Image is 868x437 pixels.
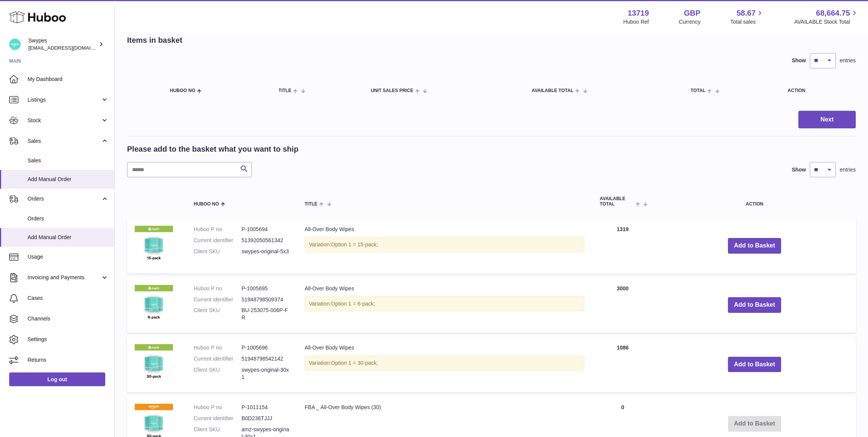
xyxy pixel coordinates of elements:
[297,277,592,333] td: All-Over Body Wipes
[194,296,241,303] dt: Current identifier
[794,8,859,26] a: 68,664.75 AVAILABLE Stock Total
[730,18,764,26] span: Total sales
[28,157,109,164] span: Sales
[728,297,782,313] button: Add to Basket
[728,238,782,254] button: Add to Basket
[194,415,241,422] dt: Current identifier
[28,295,109,302] span: Cases
[730,8,764,26] a: 58.67 Total sales
[592,218,653,274] td: 1319
[194,237,241,244] dt: Current identifier
[297,337,592,392] td: All-Over Body Wipes
[28,117,101,124] span: Stock
[28,215,109,222] span: Orders
[371,88,413,93] span: Unit Sales Price
[331,241,378,248] span: Option 1 = 15-pack;
[28,315,109,322] span: Channels
[241,344,289,351] dd: P-1005696
[28,96,101,104] span: Listings
[28,76,109,83] span: My Dashboard
[816,8,850,18] span: 68,664.75
[305,296,584,312] div: Variation:
[794,18,859,26] span: AVAILABLE Stock Total
[241,355,289,363] dd: 51948798542142
[194,366,241,381] dt: Client SKU
[788,88,848,93] div: Action
[305,237,584,252] div: Variation:
[194,404,241,411] dt: Huboo P no
[592,277,653,333] td: 3000
[241,248,289,255] dd: swypes-original-5x3
[600,196,634,206] span: AVAILABLE Total
[792,57,806,64] label: Show
[194,248,241,255] dt: Client SKU
[798,111,856,129] button: Next
[684,8,700,18] strong: GBP
[9,39,21,50] img: hello@swypes.co.uk
[194,285,241,292] dt: Huboo P no
[532,88,573,93] span: AVAILABLE Total
[9,372,105,386] a: Log out
[840,166,856,173] span: entries
[135,226,173,264] img: All-Over Body Wipes
[690,88,705,93] span: Total
[331,301,375,307] span: Option 1 = 6-pack;
[28,274,101,281] span: Invoicing and Payments
[241,226,289,233] dd: P-1005694
[736,8,755,18] span: 58.67
[279,88,291,93] span: Title
[623,18,649,26] div: Huboo Ref
[297,218,592,274] td: All-Over Body Wipes
[792,166,806,173] label: Show
[592,337,653,392] td: 1086
[241,285,289,292] dd: P-1005695
[241,404,289,411] dd: P-1011154
[241,307,289,321] dd: BU-253075-006P-FR
[28,176,109,183] span: Add Manual Order
[28,45,113,51] span: [EMAIL_ADDRESS][DOMAIN_NAME]
[127,144,299,154] h2: Please add to the basket what you want to ship
[653,189,856,214] th: Action
[628,8,649,18] strong: 13719
[305,202,317,207] span: Title
[194,344,241,351] dt: Huboo P no
[28,138,101,145] span: Sales
[679,18,701,26] div: Currency
[241,366,289,381] dd: swypes-original-30x1
[840,57,856,64] span: entries
[28,253,109,261] span: Usage
[305,355,584,371] div: Variation:
[194,355,241,363] dt: Current identifier
[28,356,109,364] span: Returns
[194,307,241,321] dt: Client SKU
[28,336,109,343] span: Settings
[127,35,183,45] h2: Items in basket
[194,202,219,207] span: Huboo no
[170,88,195,93] span: Huboo no
[28,234,109,241] span: Add Manual Order
[241,296,289,303] dd: 51948798509374
[135,344,173,382] img: All-Over Body Wipes
[28,195,101,202] span: Orders
[194,226,241,233] dt: Huboo P no
[28,37,97,52] div: Swypes
[331,360,378,366] span: Option 1 = 30-pack;
[728,357,782,372] button: Add to Basket
[135,285,173,323] img: All-Over Body Wipes
[241,415,289,422] dd: B0D236TJJJ
[241,237,289,244] dd: 51392050561342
